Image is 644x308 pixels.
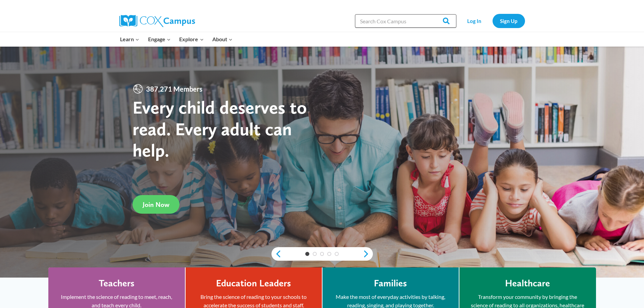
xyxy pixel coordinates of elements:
h4: Education Leaders [216,278,291,289]
span: Join Now [143,200,169,209]
h4: Teachers [99,278,135,289]
div: content slider buttons [271,247,373,261]
input: Search Cox Campus [355,14,456,28]
button: Child menu of About [208,32,237,46]
strong: Every child deserves to read. Every adult can help. [133,96,307,161]
nav: Primary Navigation [116,32,237,46]
a: Log In [460,14,489,28]
h4: Healthcare [505,278,550,289]
a: Join Now [133,195,180,214]
button: Child menu of Learn [116,32,144,46]
a: 5 [335,252,339,256]
span: 387,271 Members [143,84,205,94]
h4: Families [374,278,407,289]
a: Sign Up [493,14,525,28]
a: previous [271,250,282,258]
a: 2 [313,252,317,256]
button: Child menu of Explore [175,32,208,46]
a: next [363,250,373,258]
a: 4 [327,252,331,256]
button: Child menu of Engage [144,32,175,46]
a: 3 [320,252,324,256]
img: Cox Campus [119,15,195,27]
nav: Secondary Navigation [460,14,525,28]
a: 1 [305,252,309,256]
